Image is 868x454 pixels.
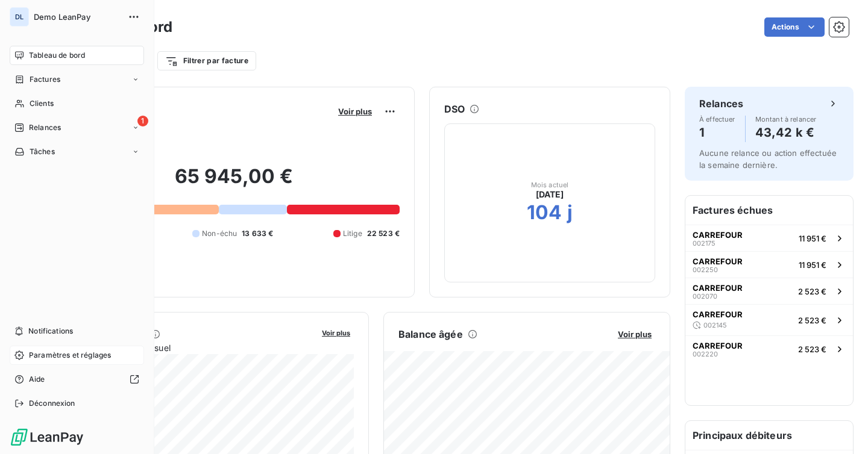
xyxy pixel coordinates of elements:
span: CARREFOUR [693,283,743,293]
h6: Relances [699,96,743,111]
span: 2 523 € [798,344,826,354]
span: CARREFOUR [693,309,743,319]
h6: Principaux débiteurs [685,421,853,450]
span: CARREFOUR [693,257,743,266]
span: Litige [343,228,362,239]
span: 002145 [703,322,727,329]
span: Tableau de bord [29,50,85,61]
span: Clients [30,98,54,109]
span: 1 [137,116,148,126]
button: Filtrer par facture [157,51,256,70]
span: CARREFOUR [693,230,743,240]
h2: j [567,201,573,225]
button: CARREFOUR00217511 951 € [685,225,853,251]
button: Actions [764,17,825,37]
span: Montant à relancer [755,116,817,123]
span: Mois actuel [531,181,569,188]
span: 22 523 € [367,228,400,239]
span: CARREFOUR [693,341,743,350]
span: 002175 [693,240,715,247]
span: 2 523 € [798,287,826,296]
span: 13 633 € [242,228,273,239]
span: Demo LeanPay [34,12,121,22]
iframe: Intercom live chat [827,413,856,442]
span: Non-échu [202,228,237,239]
h2: 65 945,00 € [68,164,400,201]
span: Paramètres et réglages [29,350,111,361]
span: [DATE] [536,188,564,201]
span: Chiffre d'affaires mensuel [68,341,313,354]
span: Tâches [30,146,55,157]
button: Voir plus [318,327,354,338]
img: Logo LeanPay [10,428,84,447]
span: Voir plus [322,329,350,337]
a: Aide [10,370,144,389]
span: 11 951 € [799,234,826,243]
span: Factures [30,74,60,85]
span: Voir plus [618,329,652,339]
button: CARREFOUR00225011 951 € [685,251,853,278]
button: CARREFOUR0020702 523 € [685,278,853,304]
h2: 104 [527,201,562,225]
span: Aide [29,374,45,385]
div: DL [10,7,29,26]
span: À effectuer [699,116,735,123]
button: CARREFOUR0021452 523 € [685,304,853,335]
span: 002070 [693,293,717,300]
button: Voir plus [614,329,655,340]
span: 002220 [693,350,718,358]
span: Voir plus [338,107,372,116]
h4: 43,42 k € [755,123,817,142]
span: Notifications [28,326,73,337]
h6: DSO [444,102,465,116]
h6: Factures échues [685,196,853,225]
span: Déconnexion [29,398,75,409]
span: Aucune relance ou action effectuée la semaine dernière. [699,148,837,170]
button: Voir plus [335,106,376,117]
span: 002250 [693,266,718,273]
h4: 1 [699,123,735,142]
button: CARREFOUR0022202 523 € [685,335,853,362]
span: 2 523 € [798,316,826,325]
span: 11 951 € [799,260,826,270]
h6: Balance âgée [398,327,463,341]
span: Relances [29,122,61,133]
